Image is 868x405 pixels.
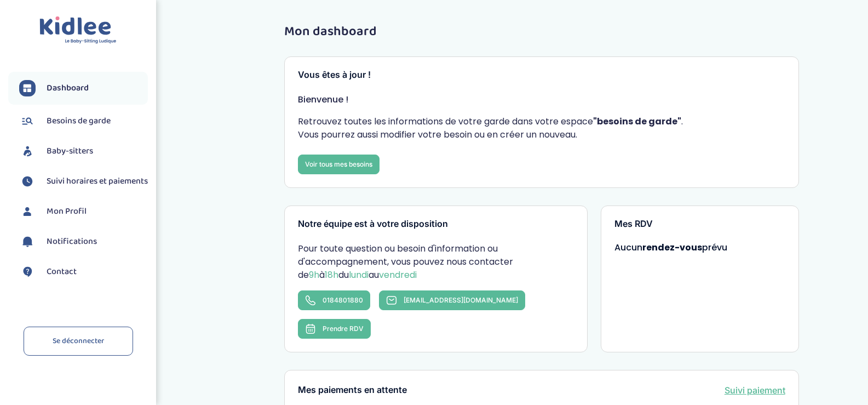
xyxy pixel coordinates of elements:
a: Suivi paiement [725,384,785,397]
a: Voir tous mes besoins [298,155,380,174]
span: Mon Profil [47,205,87,218]
h3: Notre équipe est à votre disposition [298,219,574,229]
span: Dashboard [47,82,89,95]
span: vendredi [379,269,417,281]
a: Dashboard [19,80,148,96]
img: besoin.svg [19,113,36,129]
p: Retrouvez toutes les informations de votre garde dans votre espace . Vous pourrez aussi modifier ... [298,115,785,141]
a: Mon Profil [19,203,148,220]
a: Se déconnecter [24,327,133,356]
span: [EMAIL_ADDRESS][DOMAIN_NAME] [404,296,518,304]
span: 18h [325,269,338,281]
a: Suivi horaires et paiements [19,173,148,190]
p: Bienvenue ! [298,93,785,106]
a: Contact [19,264,148,280]
a: Besoins de garde [19,113,148,129]
a: Notifications [19,233,148,250]
img: contact.svg [19,264,36,280]
span: Prendre RDV [323,324,364,333]
a: Baby-sitters [19,143,148,159]
strong: rendez-vous [642,241,702,254]
span: Contact [47,265,77,278]
span: Besoins de garde [47,115,111,128]
span: lundi [349,269,369,281]
span: Baby-sitters [47,145,93,158]
h3: Mes paiements en attente [298,385,407,395]
h3: Vous êtes à jour ! [298,70,785,80]
img: notification.svg [19,233,36,250]
img: logo.svg [39,16,117,44]
img: babysitters.svg [19,143,36,159]
button: Prendre RDV [298,319,371,339]
h3: Mes RDV [614,219,785,229]
img: profil.svg [19,203,36,220]
img: dashboard.svg [19,80,36,96]
span: 0184801880 [323,296,363,304]
h1: Mon dashboard [284,25,799,39]
a: 0184801880 [298,290,370,310]
span: Notifications [47,235,97,248]
p: Pour toute question ou besoin d'information ou d'accompagnement, vous pouvez nous contacter de à ... [298,242,574,282]
span: Aucun prévu [614,241,727,254]
a: [EMAIL_ADDRESS][DOMAIN_NAME] [379,290,525,310]
strong: "besoins de garde" [593,115,681,128]
span: 9h [309,269,319,281]
img: suivihoraire.svg [19,173,36,190]
span: Suivi horaires et paiements [47,175,148,188]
